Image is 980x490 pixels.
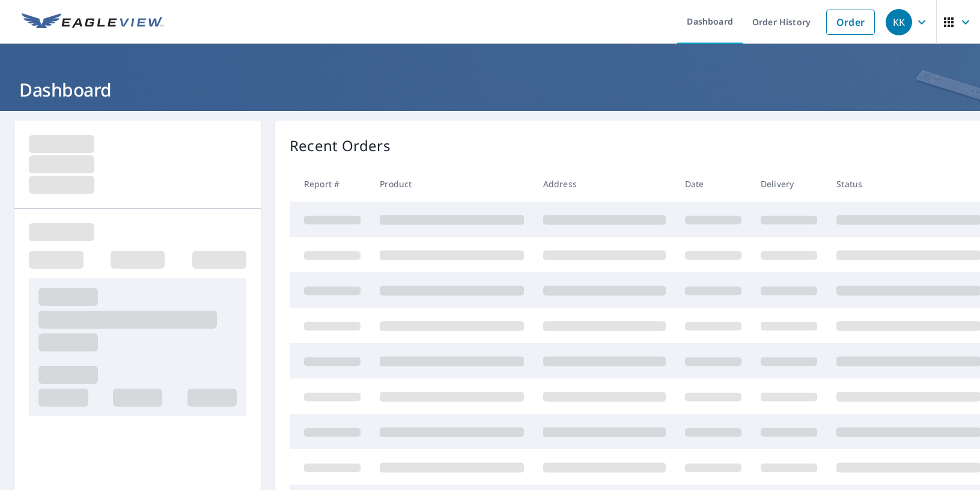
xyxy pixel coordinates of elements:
[290,135,391,157] p: Recent Orders
[14,77,966,102] h1: Dashboard
[534,166,675,202] th: Address
[22,13,163,31] img: EV Logo
[675,166,751,202] th: Date
[290,166,370,202] th: Report #
[751,166,827,202] th: Delivery
[826,10,875,35] a: Order
[886,9,912,35] div: KK
[370,166,534,202] th: Product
